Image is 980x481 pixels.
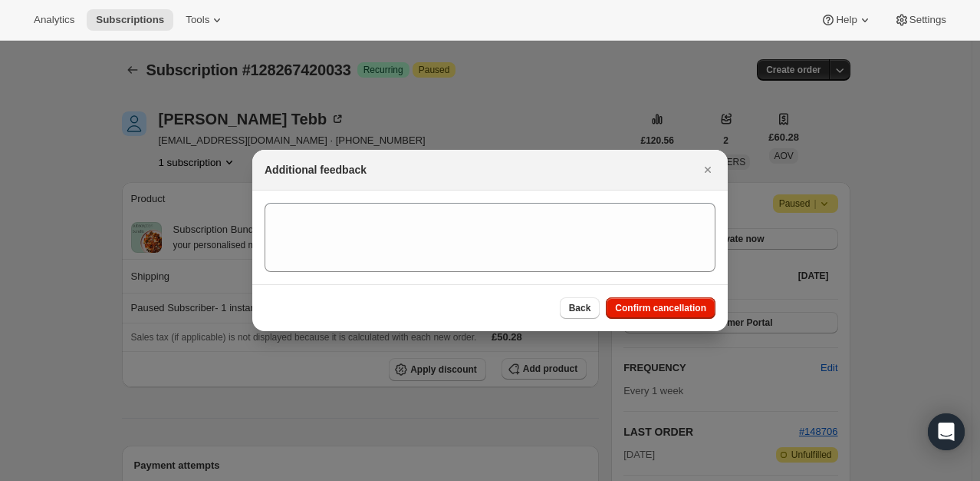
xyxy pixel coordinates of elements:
span: Analytics [34,14,74,26]
span: Help [836,14,857,26]
span: Tools [186,14,209,26]
button: Subscriptions [87,9,173,31]
button: Settings [885,9,955,31]
button: Confirm cancellation [606,297,715,319]
span: Confirm cancellation [615,302,706,314]
h2: Additional feedback [265,162,367,177]
span: Subscriptions [96,14,164,26]
button: Help [811,9,881,31]
button: Back [560,297,600,319]
span: Back [569,302,591,314]
button: Close [697,159,719,181]
button: Tools [176,9,234,31]
button: Analytics [25,9,84,31]
span: Settings [909,14,946,26]
div: Open Intercom Messenger [928,413,965,450]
